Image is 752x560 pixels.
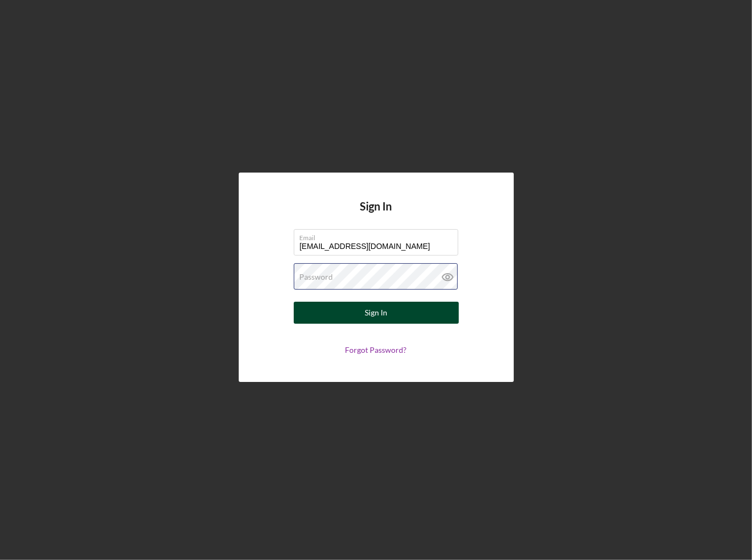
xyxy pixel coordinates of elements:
[300,273,333,281] label: Password
[345,345,407,354] a: Forgot Password?
[300,230,458,242] label: Email
[365,302,387,324] div: Sign In
[360,200,392,229] h4: Sign In
[294,302,459,324] button: Sign In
